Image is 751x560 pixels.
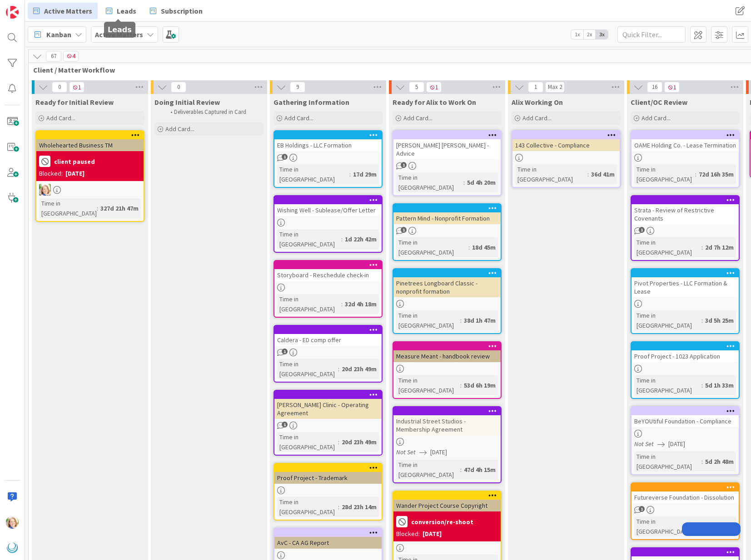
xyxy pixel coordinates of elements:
[393,139,501,159] div: [PERSON_NAME] [PERSON_NAME] - Advice
[274,98,349,107] span: Gathering Information
[393,98,476,107] span: Ready for Alix to Work On
[144,3,208,19] a: Subscription
[631,98,687,107] span: Client/OC Review
[274,130,383,188] a: EB Holdings - LLC FormationTime in [GEOGRAPHIC_DATA]:17d 29m
[632,342,739,362] div: Proof Project - 1023 Application
[338,364,339,374] span: :
[460,315,462,325] span: :
[639,506,645,512] span: 1
[632,350,739,362] div: Proof Project - 1023 Application
[587,169,589,179] span: :
[696,169,736,179] div: 72d 16h 35m
[703,521,736,531] div: 7d 8h 53m
[462,465,498,475] div: 47d 4h 15m
[634,164,695,184] div: Time in [GEOGRAPHIC_DATA]
[393,415,501,435] div: Industrial Street Studios - Membership Agreement
[668,439,685,449] span: [DATE]
[631,130,740,188] a: OAME Holding Co. - Lease TerminationTime in [GEOGRAPHIC_DATA]:72d 16h 35m
[65,169,85,178] div: [DATE]
[349,169,351,179] span: :
[274,464,382,484] div: Proof Project - Trademark
[634,440,654,448] i: Not Set
[632,407,739,427] div: BeYOUtiful Foundation - Compliance
[634,452,701,472] div: Time in [GEOGRAPHIC_DATA]
[631,482,740,540] a: Futureverse Foundation - DissolutionTime in [GEOGRAPHIC_DATA]:7d 8h 53m
[274,131,382,151] div: EB Holdings - LLC Formation
[596,30,608,39] span: 3x
[512,98,563,107] span: Alix Working On
[274,269,382,281] div: Storyboard - Reschedule check-in
[35,98,114,107] span: Ready for Initial Review
[100,3,142,19] a: Leads
[54,158,95,165] b: client paused
[515,164,587,184] div: Time in [GEOGRAPHIC_DATA]
[46,51,61,62] span: 67
[97,203,98,213] span: :
[39,198,97,218] div: Time in [GEOGRAPHIC_DATA]
[411,519,473,525] b: conversion/re-shoot
[522,114,552,122] span: Add Card...
[617,26,686,43] input: Quick Filter...
[462,380,498,390] div: 53d 6h 19m
[632,415,739,427] div: BeYOUtiful Foundation - Compliance
[274,390,383,456] a: [PERSON_NAME] Clinic - Operating AgreementTime in [GEOGRAPHIC_DATA]:20d 23h 49m
[343,299,379,309] div: 32d 4h 18m
[35,130,144,222] a: Wholehearted Business TMclient pausedBlocked:[DATE]ADTime in [GEOGRAPHIC_DATA]:327d 21h 47m
[393,407,501,435] div: Industrial Street Studios - Membership Agreement
[95,30,143,39] b: Active Matters
[701,380,703,390] span: :
[171,82,186,93] span: 0
[338,437,339,447] span: :
[664,82,680,93] span: 1
[274,261,382,281] div: Storyboard - Reschedule check-in
[396,172,463,192] div: Time in [GEOGRAPHIC_DATA]
[393,350,501,362] div: Measure Meant - handbook review
[277,229,341,249] div: Time in [GEOGRAPHIC_DATA]
[548,85,562,89] div: Max 2
[274,325,383,383] a: Caldera - ED comp offerTime in [GEOGRAPHIC_DATA]:20d 23h 49m
[351,169,379,179] div: 17d 29m
[290,82,305,93] span: 9
[701,242,703,252] span: :
[274,391,382,419] div: [PERSON_NAME] Clinic - Operating Agreement
[631,406,740,475] a: BeYOUtiful Foundation - ComplianceNot Set[DATE]Time in [GEOGRAPHIC_DATA]:5d 2h 48m
[470,242,498,252] div: 18d 45m
[465,177,498,187] div: 5d 4h 20m
[703,380,736,390] div: 5d 1h 33m
[6,516,19,529] img: AD
[631,195,740,261] a: Strata - Review of Restrictive CovenantsTime in [GEOGRAPHIC_DATA]:2d 7h 12m
[701,457,703,467] span: :
[274,195,383,253] a: Wishing Well - Sublease/Offer LetterTime in [GEOGRAPHIC_DATA]:1d 22h 42m
[632,483,739,503] div: Futureverse Foundation - Dissolution
[393,268,502,334] a: Pinetrees Longboard Classic - nonprofit formationTime in [GEOGRAPHIC_DATA]:38d 1h 47m
[393,203,502,261] a: Pattern Mind - Nonprofit FormationTime in [GEOGRAPHIC_DATA]:18d 45m
[468,242,470,252] span: :
[632,196,739,224] div: Strata - Review of Restrictive Covenants
[634,237,701,257] div: Time in [GEOGRAPHIC_DATA]
[274,139,382,151] div: EB Holdings - LLC Formation
[512,139,620,151] div: 143 Collective - Compliance
[632,139,739,151] div: OAME Holding Co. - Lease Termination
[6,541,19,554] img: avatar
[274,472,382,484] div: Proof Project - Trademark
[274,326,382,346] div: Caldera - ED comp offer
[339,364,379,374] div: 20d 23h 49m
[339,502,379,512] div: 28d 23h 14m
[274,334,382,346] div: Caldera - ED comp offer
[423,529,442,539] div: [DATE]
[393,500,501,511] div: Wander Project Course Copyright
[165,125,194,133] span: Add Card...
[274,463,383,521] a: Proof Project - TrademarkTime in [GEOGRAPHIC_DATA]:28d 23h 14m
[44,5,92,16] span: Active Matters
[277,359,338,379] div: Time in [GEOGRAPHIC_DATA]
[647,82,662,93] span: 16
[154,98,220,107] span: Doing Initial Review
[631,341,740,399] a: Proof Project - 1023 ApplicationTime in [GEOGRAPHIC_DATA]:5d 1h 33m
[46,29,71,40] span: Kanban
[393,204,501,224] div: Pattern Mind - Nonprofit Formation
[117,5,136,16] span: Leads
[165,108,262,116] li: Deliverables Captured in Card
[69,82,85,93] span: 1
[462,315,498,325] div: 38d 1h 47m
[39,169,63,178] div: Blocked:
